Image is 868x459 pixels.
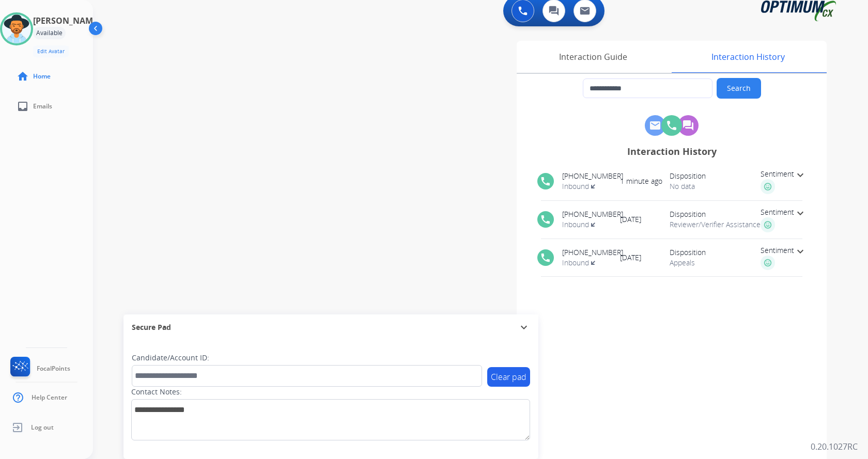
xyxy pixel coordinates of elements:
span: [PHONE_NUMBER] [562,209,623,219]
img: full-happy.png [761,217,776,232]
a: FocalPoints [8,357,70,381]
div: Available [33,27,66,39]
button: Edit Avatar [33,45,69,57]
span: Disposition [670,209,761,219]
label: Candidate/Account ID: [132,353,209,363]
button: Clear pad [487,367,530,387]
span: FocalPoints [37,365,70,373]
mat-icon: inbox [17,100,29,113]
span: Inbound [562,219,601,230]
div: Interaction History [533,144,810,159]
span: Sentiment [761,207,794,217]
p: 0.20.1027RC [811,440,858,453]
mat-icon: phone [540,176,551,187]
mat-icon: expand_more [794,207,807,219]
img: full-happy.png [761,256,776,271]
div: Interaction History [669,41,827,73]
span: Disposition [670,171,761,181]
h3: [PERSON_NAME] [33,14,100,27]
div: Interaction Guide [517,41,669,73]
span: Emails [33,102,52,110]
span: Home [33,72,51,81]
img: full-happy.png [761,179,776,194]
mat-icon: home [17,70,29,83]
span: [PHONE_NUMBER] [562,247,623,258]
span: 1 minute ago [620,176,670,186]
mat-icon: transit_enterexit [589,220,601,229]
span: Sentiment [761,169,794,179]
span: Help Center [32,393,67,402]
span: Reviewer/Verifier Assistance [670,219,761,230]
mat-icon: expand_more [518,321,530,334]
span: Log out [31,423,54,432]
mat-icon: transit_enterexit [589,182,601,191]
img: avatar [2,14,31,43]
mat-icon: phone [540,214,551,225]
span: Disposition [670,247,761,258]
mat-icon: expand_more [794,169,807,181]
mat-icon: expand_more [794,245,807,258]
span: Secure Pad [132,322,171,333]
span: [DATE] [620,252,670,263]
mat-icon: phone [540,252,551,263]
mat-icon: transit_enterexit [589,259,601,267]
span: Sentiment [761,245,794,256]
span: Inbound [562,181,601,192]
span: [PHONE_NUMBER] [562,171,623,181]
span: Inbound [562,258,601,268]
span: [DATE] [620,214,670,225]
label: Contact Notes: [131,387,182,397]
span: No data [670,181,761,192]
span: Appeals [670,258,761,268]
button: Search [717,78,761,99]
